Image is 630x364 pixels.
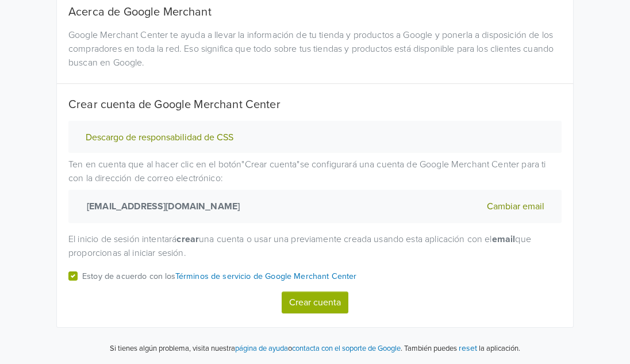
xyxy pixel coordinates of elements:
button: Descargo de responsabilidad de CSS [82,132,237,144]
strong: [EMAIL_ADDRESS][DOMAIN_NAME] [82,200,240,213]
button: reset [459,342,477,355]
strong: crear [176,233,199,245]
button: Cambiar email [483,199,548,214]
p: El inicio de sesión intentará una cuenta o usar una previamente creada usando esta aplicación con... [68,232,562,260]
a: Términos de servicio de Google Merchant Center [175,271,357,281]
p: Si tienes algún problema, visita nuestra o . [110,343,402,355]
h5: Acerca de Google Merchant [68,5,562,19]
p: Ten en cuenta que al hacer clic en el botón " Crear cuenta " se configurará una cuenta de Google ... [68,158,562,223]
a: página de ayuda [235,344,288,353]
a: contacta con el soporte de Google [292,344,401,353]
h5: Crear cuenta de Google Merchant Center [68,98,562,112]
button: Crear cuenta [282,292,348,313]
div: Google Merchant Center te ayuda a llevar la información de tu tienda y productos a Google y poner... [60,28,570,70]
p: También puedes la aplicación. [402,342,520,355]
p: Estoy de acuerdo con los [82,270,357,283]
strong: email [492,233,516,245]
